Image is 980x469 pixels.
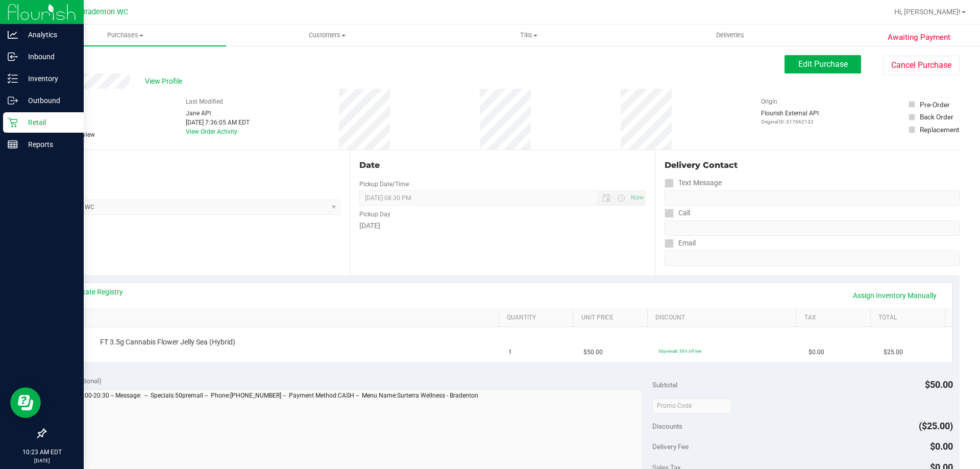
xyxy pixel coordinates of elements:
span: Hi, [PERSON_NAME]! [894,8,961,16]
iframe: Resource center [10,387,41,418]
span: 50premall: 50% off line [658,349,701,354]
span: Deliveries [702,31,758,40]
span: ($25.00) [919,421,953,431]
span: $50.00 [925,379,953,390]
a: SKU [60,314,495,322]
inline-svg: Reports [8,139,18,150]
span: Discounts [652,417,682,435]
p: Retail [18,116,79,129]
span: View Profile [145,76,186,87]
label: Origin [761,97,777,106]
label: Text Message [665,176,722,190]
a: Tills [428,24,629,46]
p: Inventory [18,72,79,85]
input: Format: (999) 999-9999 [665,190,960,206]
p: 10:23 AM EDT [5,448,79,457]
a: Discount [655,314,792,322]
a: View Order Activity [186,128,237,135]
p: Inbound [18,51,79,63]
span: Purchases [24,31,226,40]
inline-svg: Retail [8,117,18,128]
div: [DATE] [359,220,645,231]
div: Delivery Contact [665,159,960,171]
span: Awaiting Payment [888,32,950,43]
span: Bradenton WC [81,8,128,16]
span: Edit Purchase [798,59,848,69]
div: Replacement [920,125,959,135]
inline-svg: Inventory [8,73,18,84]
a: Customers [226,24,428,46]
p: Original ID: 317662132 [761,118,819,126]
label: Pickup Day [359,210,390,219]
p: Analytics [18,29,79,41]
div: Pre-Order [920,100,950,110]
span: $50.00 [583,348,603,357]
span: FT 3.5g Cannabis Flower Jelly Sea (Hybrid) [100,337,235,347]
a: Quantity [507,314,569,322]
input: Promo Code [652,398,731,413]
div: Flourish External API [761,109,819,126]
a: Unit Price [581,314,644,322]
label: Pickup Date/Time [359,180,409,189]
span: Delivery Fee [652,442,689,451]
button: Cancel Purchase [883,56,960,75]
a: Purchases [24,24,226,46]
input: Format: (999) 999-9999 [665,220,960,236]
inline-svg: Analytics [8,30,18,40]
a: Total [878,314,941,322]
span: $0.00 [808,348,824,357]
div: Location [45,159,340,171]
span: 1 [508,348,512,357]
span: $0.00 [930,441,953,452]
a: Deliveries [629,24,831,46]
a: Assign Inventory Manually [846,287,943,304]
label: Email [665,236,696,251]
inline-svg: Inbound [8,52,18,62]
span: Tills [428,31,629,40]
button: Edit Purchase [785,55,861,73]
label: Call [665,206,690,220]
p: [DATE] [5,457,79,464]
div: Back Order [920,112,953,122]
p: Reports [18,138,79,151]
a: Tax [804,314,867,322]
div: [DATE] 7:36:05 AM EDT [186,118,250,127]
span: $25.00 [884,348,903,357]
p: Outbound [18,94,79,107]
label: Last Modified [186,97,223,106]
div: Jane API [186,109,250,118]
inline-svg: Outbound [8,95,18,106]
span: Customers [227,31,427,40]
div: Date [359,159,645,171]
a: View State Registry [62,287,123,297]
span: Subtotal [652,381,677,389]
